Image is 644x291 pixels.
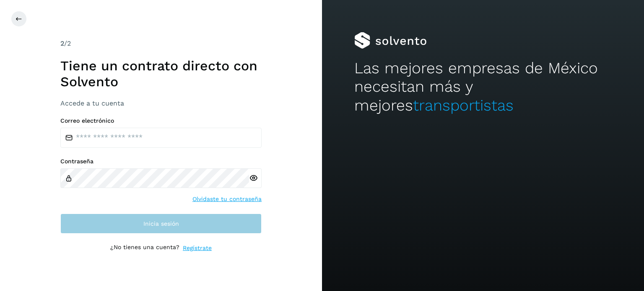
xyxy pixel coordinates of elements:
h3: Accede a tu cuenta [60,99,262,107]
label: Correo electrónico [60,117,262,124]
span: 2 [60,39,64,47]
h2: Las mejores empresas de México necesitan más y mejores [354,59,612,115]
span: Inicia sesión [143,221,179,227]
label: Contraseña [60,158,262,165]
span: transportistas [413,96,514,114]
a: Regístrate [183,244,212,252]
h1: Tiene un contrato directo con Solvento [60,58,262,90]
div: /2 [60,39,262,49]
p: ¿No tienes una cuenta? [110,244,179,252]
a: Olvidaste tu contraseña [192,195,262,203]
button: Inicia sesión [60,214,262,234]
